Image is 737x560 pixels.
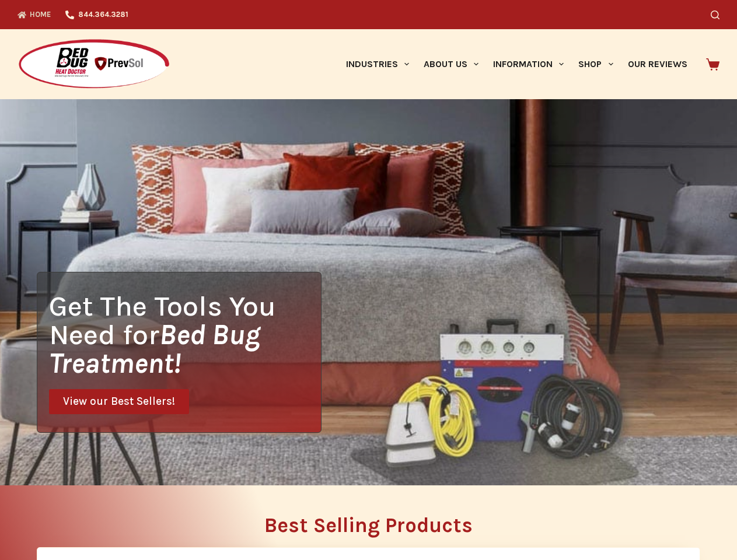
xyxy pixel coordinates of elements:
a: Shop [571,29,620,99]
button: Search [711,10,719,19]
a: Our Reviews [620,29,694,99]
img: Prevsol/Bed Bug Heat Doctor [18,38,170,90]
nav: Primary [338,29,694,99]
a: Information [486,29,571,99]
span: View our Best Sellers! [63,396,175,407]
i: Bed Bug Treatment! [49,318,260,380]
a: Industries [338,29,416,99]
h2: Best Selling Products [37,515,700,535]
h1: Get The Tools You Need for [49,292,321,377]
a: View our Best Sellers! [49,389,189,414]
a: About Us [416,29,485,99]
